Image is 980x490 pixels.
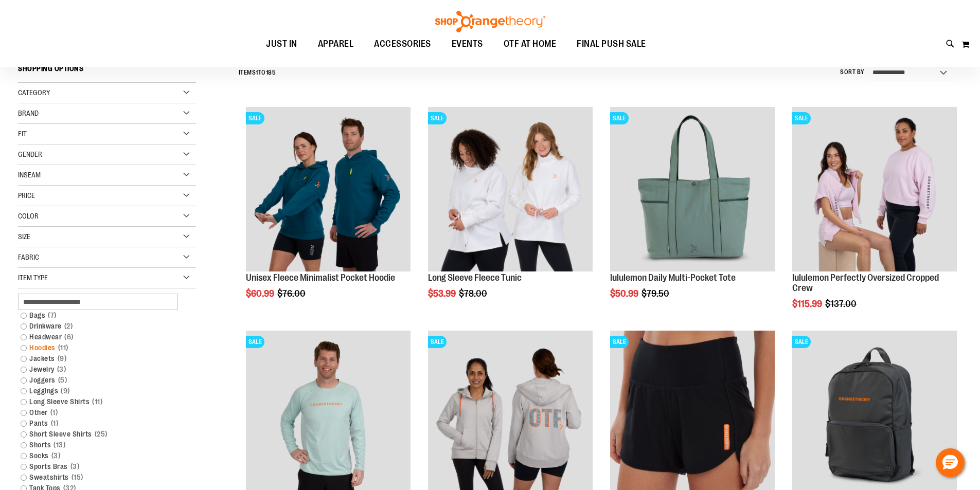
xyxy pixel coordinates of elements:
[428,112,447,124] span: SALE
[577,32,646,56] span: FINAL PUSH SALE
[18,232,30,241] span: Size
[277,288,307,299] span: $76.00
[610,112,629,124] span: SALE
[51,440,68,450] span: 13
[266,69,276,76] span: 185
[308,32,364,56] a: APPAREL
[18,109,39,117] span: Brand
[18,212,39,220] span: Color
[68,461,82,472] span: 3
[428,273,522,283] a: Long Sleeve Fleece Tunic
[18,60,196,83] strong: Shopping Options
[18,191,35,199] span: Price
[423,102,598,325] div: product
[15,386,186,396] a: Leggings9
[266,32,297,56] span: JUST IN
[56,342,71,353] span: 11
[18,274,48,282] span: Item Type
[15,418,186,429] a: Pants1
[55,364,69,375] span: 3
[246,107,411,271] img: Unisex Fleece Minimalist Pocket Hoodie
[566,32,656,56] a: FINAL PUSH SALE
[428,336,447,348] span: SALE
[610,288,640,299] span: $50.99
[610,273,736,283] a: lululemon Daily Multi-Pocket Tote
[15,461,186,472] a: Sports Bras3
[58,386,73,396] span: 9
[15,321,186,332] a: Drinkware2
[15,310,186,321] a: Bags7
[49,450,63,461] span: 3
[15,364,186,375] a: Jewelry3
[15,332,186,342] a: Headwear6
[493,32,567,56] a: OTF AT HOME
[55,353,69,364] span: 9
[840,68,865,77] label: Sort By
[246,288,276,299] span: $60.99
[18,88,50,97] span: Category
[69,472,86,483] span: 15
[246,336,264,348] span: SALE
[18,150,42,158] span: Gender
[459,288,489,299] span: $78.00
[239,65,276,81] h2: Items to
[792,299,824,309] span: $115.99
[792,112,811,124] span: SALE
[428,288,457,299] span: $53.99
[610,107,775,273] a: lululemon Daily Multi-Pocket ToteSALE
[15,342,186,353] a: Hoodies11
[610,336,629,348] span: SALE
[246,273,395,283] a: Unisex Fleece Minimalist Pocket Hoodie
[374,32,431,56] span: ACCESSORIES
[18,171,41,179] span: Inseam
[792,107,957,271] img: lululemon Perfectly Oversized Cropped Crew
[48,407,61,418] span: 1
[256,69,258,76] span: 1
[642,288,671,299] span: $79.50
[15,440,186,450] a: Shorts13
[792,336,811,348] span: SALE
[318,32,354,56] span: APPAREL
[62,332,76,342] span: 6
[18,130,27,138] span: Fit
[428,107,593,271] img: Product image for Fleece Long Sleeve
[246,107,411,273] a: Unisex Fleece Minimalist Pocket HoodieSALE
[15,353,186,364] a: Jackets9
[256,32,308,56] a: JUST IN
[428,107,593,273] a: Product image for Fleece Long SleeveSALE
[90,396,105,407] span: 11
[241,102,416,325] div: product
[15,407,186,418] a: Other1
[452,32,483,56] span: EVENTS
[62,321,76,332] span: 2
[15,396,186,407] a: Long Sleeve Shirts11
[246,112,264,124] span: SALE
[15,450,186,461] a: Socks3
[18,253,39,261] span: Fabric
[364,32,441,56] a: ACCESSORIES
[92,429,110,440] span: 25
[610,107,775,271] img: lululemon Daily Multi-Pocket Tote
[15,429,186,440] a: Short Sleeve Shirts25
[787,102,962,335] div: product
[792,273,939,293] a: lululemon Perfectly Oversized Cropped Crew
[792,107,957,273] a: lululemon Perfectly Oversized Cropped CrewSALE
[605,102,780,325] div: product
[56,375,70,386] span: 5
[936,448,965,477] button: Hello, have a question? Let’s chat.
[48,418,61,429] span: 1
[441,32,493,56] a: EVENTS
[45,310,59,321] span: 7
[15,472,186,483] a: Sweatshirts15
[504,32,557,56] span: OTF AT HOME
[825,299,858,309] span: $137.00
[15,375,186,386] a: Joggers5
[434,11,547,32] img: Shop Orangetheory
